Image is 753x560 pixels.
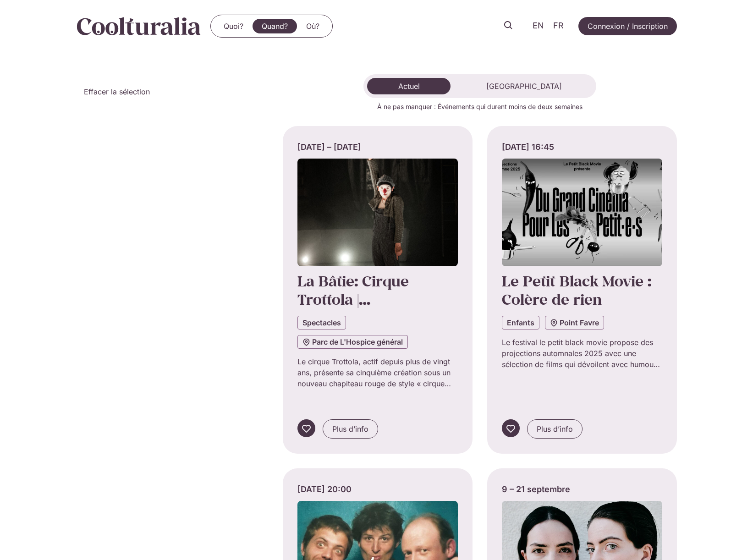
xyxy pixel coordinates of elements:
[214,19,329,33] nav: Menu
[297,316,346,329] a: Spectacles
[502,483,662,495] div: 9 – 21 septembre
[297,141,458,153] div: [DATE] – [DATE]
[533,21,544,31] span: EN
[553,21,564,31] span: FR
[297,335,408,349] a: Parc de L'Hospice général
[502,141,662,153] div: [DATE] 16:45
[332,423,368,434] span: Plus d’info
[527,419,583,439] a: Plus d’info
[84,86,150,97] a: Effacer la sélection
[545,316,604,329] a: Point Favre
[398,82,420,91] span: Actuel
[528,19,549,33] a: EN
[297,19,329,33] a: Où?
[549,19,568,33] a: FR
[502,337,662,370] p: Le festival le petit black movie propose des projections automnales 2025 avec une sélection de fi...
[486,82,562,91] span: [GEOGRAPHIC_DATA]
[502,271,651,309] a: Le Petit Black Movie : Colère de rien
[297,356,458,389] p: Le cirque Trottola, actif depuis plus de vingt ans, présente sa cinquième création sous un nouvea...
[253,19,297,33] a: Quand?
[588,21,668,32] span: Connexion / Inscription
[502,316,539,329] a: Enfants
[214,19,253,33] a: Quoi?
[283,102,677,111] p: À ne pas manquer : Événements qui durent moins de deux semaines
[323,419,378,439] a: Plus d’info
[297,159,458,266] img: Coolturalia - Cirque Trottola ⎥Anières
[297,271,445,328] a: La Bâtie: Cirque Trottola | [GEOGRAPHIC_DATA]
[578,17,677,35] a: Connexion / Inscription
[537,423,573,434] span: Plus d’info
[297,483,458,495] div: [DATE] 20:00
